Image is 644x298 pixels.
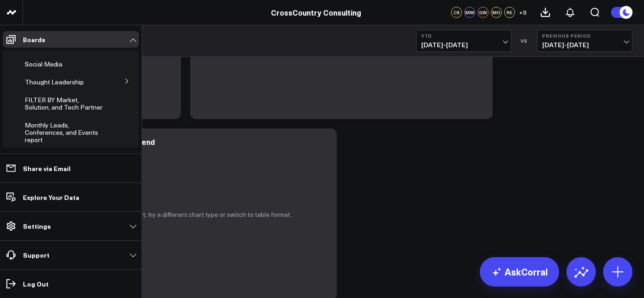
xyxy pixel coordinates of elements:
[416,30,512,52] button: YTD[DATE]-[DATE]
[25,77,84,86] span: Thought Leadership
[480,257,559,287] a: AskCorral
[25,60,62,68] span: Social Media
[25,78,84,86] a: Thought Leadership
[537,30,633,52] button: Previous Period[DATE]-[DATE]
[542,41,627,49] span: [DATE] - [DATE]
[491,7,502,18] div: MO
[421,41,506,49] span: [DATE] - [DATE]
[23,251,50,259] p: Support
[519,9,527,16] span: + 9
[25,95,103,111] span: FILTER BY Market, Solution, and Tech Partner
[504,7,515,18] div: RE
[25,96,103,111] a: FILTER BY Market, Solution, and Tech Partner
[451,7,462,18] div: CS
[25,61,62,68] a: Social Media
[23,193,79,201] p: Explore Your Data
[517,7,528,18] button: +9
[25,121,98,144] span: Monthly Leads, Conferences, and Events report
[478,7,489,18] div: GW
[3,276,139,292] a: Log Out
[542,33,627,39] b: Previous Period
[271,7,362,17] a: CrossCountry Consulting
[23,280,49,287] p: Log Out
[516,38,533,44] div: VS
[80,211,292,218] p: Could not render chart, try a different chart type or switch to table format.
[23,36,45,43] p: Boards
[464,7,475,18] div: MW
[421,33,506,39] b: YTD
[25,121,104,143] a: Monthly Leads, Conferences, and Events report
[23,165,71,172] p: Share via Email
[23,222,51,230] p: Settings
